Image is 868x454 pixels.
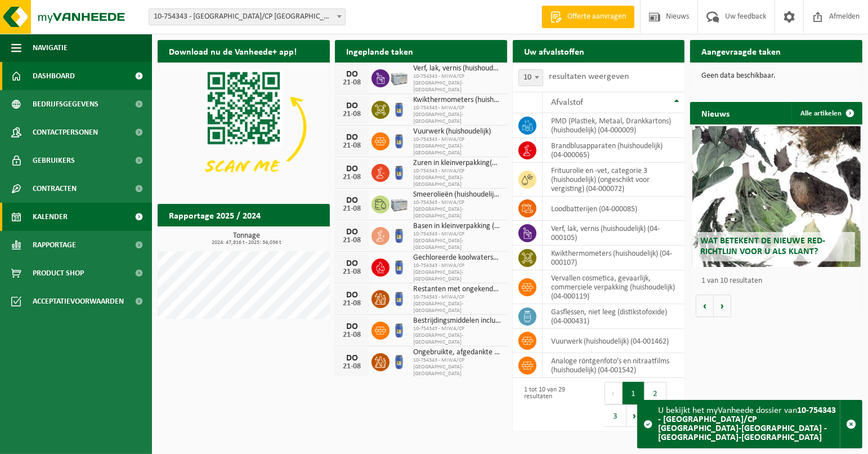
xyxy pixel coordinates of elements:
span: Acceptatievoorwaarden [33,287,124,315]
h2: Nieuws [690,102,741,124]
img: PB-OT-0120-HPE-00-02 [390,99,409,118]
span: Verf, lak, vernis (huishoudelijk) [413,64,502,73]
div: DO [341,133,363,142]
td: verf, lak, vernis (huishoudelijk) (04-000105) [543,221,685,246]
div: 21-08 [341,363,363,371]
div: 21-08 [341,173,363,181]
img: PB-OT-0120-HPE-00-02 [390,351,409,371]
span: Basen in kleinverpakking (huishoudelijk) [413,222,502,231]
button: Next [627,404,644,427]
span: 10 [518,69,543,86]
span: 10-754343 - MIWA/CP NIEUWKERKEN-WAAS - NIEUWKERKEN-WAAS [149,8,346,25]
img: PB-OT-0120-HPE-00-02 [390,257,409,276]
img: PB-OT-0120-HPE-00-02 [390,225,409,244]
p: 1 van 10 resultaten [701,277,857,285]
span: Gebruikers [33,146,75,175]
span: Kwikthermometers (huishoudelijk) [413,96,502,105]
span: Navigatie [33,34,68,62]
label: resultaten weergeven [549,72,629,81]
div: 21-08 [341,110,363,118]
span: 10 [519,70,543,86]
h2: Download nu de Vanheede+ app! [158,40,308,62]
span: 10-754343 - MIWA/CP [GEOGRAPHIC_DATA]-[GEOGRAPHIC_DATA] [413,326,502,346]
span: Contracten [33,175,77,203]
button: 2 [645,382,666,404]
a: Bekijk rapportage [246,226,329,248]
div: DO [341,101,363,110]
div: DO [341,354,363,363]
span: 10-754343 - MIWA/CP [GEOGRAPHIC_DATA]-[GEOGRAPHIC_DATA] [413,105,502,125]
span: Ongebruikte, afgedankte chemicalien (huishoudelijk) [413,348,502,357]
td: kwikthermometers (huishoudelijk) (04-000107) [543,246,685,270]
h2: Ingeplande taken [335,40,424,62]
span: 10-754343 - MIWA/CP [GEOGRAPHIC_DATA]-[GEOGRAPHIC_DATA] [413,357,502,377]
span: 10-754343 - MIWA/CP [GEOGRAPHIC_DATA]-[GEOGRAPHIC_DATA] [413,199,502,220]
span: Wat betekent de nieuwe RED-richtlijn voor u als klant? [701,237,826,256]
span: Bestrijdingsmiddelen inclusief schimmelwerende beschermingsmiddelen (huishoudeli... [413,317,502,326]
div: DO [341,196,363,205]
td: gasflessen, niet leeg (distikstofoxide) (04-000431) [543,304,685,329]
h2: Rapportage 2025 / 2024 [158,204,272,226]
div: 21-08 [341,79,363,87]
span: 10-754343 - MIWA/CP NIEUWKERKEN-WAAS - NIEUWKERKEN-WAAS [149,9,345,25]
span: Gechloreerde koolwaterstoffen(huishoudelijk) [413,253,502,262]
span: Product Shop [33,259,84,287]
button: Volgende [714,295,731,317]
img: Download de VHEPlus App [158,63,330,192]
button: Previous [605,382,623,404]
img: PB-OT-0120-HPE-00-02 [390,320,409,339]
span: Rapportage [33,231,76,259]
p: Geen data beschikbaar. [701,72,851,80]
span: 10-754343 - MIWA/CP [GEOGRAPHIC_DATA]-[GEOGRAPHIC_DATA] [413,73,502,94]
div: 1 tot 10 van 29 resultaten [518,381,593,428]
td: vuurwerk (huishoudelijk) (04-001462) [543,329,685,353]
div: DO [341,322,363,331]
span: 10-754343 - MIWA/CP [GEOGRAPHIC_DATA]-[GEOGRAPHIC_DATA] [413,262,502,283]
h2: Uw afvalstoffen [513,40,596,62]
td: vervallen cosmetica, gevaarlijk, commerciele verpakking (huishoudelijk) (04-000119) [543,270,685,304]
a: Alle artikelen [791,102,861,124]
span: Restanten met ongekende samenstelling (huishoudelijk) [413,285,502,294]
a: Offerte aanvragen [542,6,634,28]
td: analoge röntgenfoto’s en nitraatfilms (huishoudelijk) (04-001542) [543,353,685,378]
span: Dashboard [33,62,75,90]
td: brandblusapparaten (huishoudelijk) (04-000065) [543,138,685,163]
span: Smeerolieën (huishoudelijk, kleinverpakking) [413,190,502,199]
button: 3 [605,404,627,427]
span: 10-754343 - MIWA/CP [GEOGRAPHIC_DATA]-[GEOGRAPHIC_DATA] [413,136,502,157]
div: 21-08 [341,205,363,213]
a: Wat betekent de nieuwe RED-richtlijn voor u als klant? [692,126,861,267]
img: PB-LB-0680-HPE-GY-11 [390,194,409,213]
span: Zuren in kleinverpakking(huishoudelijk) [413,159,502,168]
button: Vorige [696,295,714,317]
span: Contactpersonen [33,118,98,146]
img: PB-OT-0120-HPE-00-02 [390,288,409,308]
strong: 10-754343 - [GEOGRAPHIC_DATA]/CP [GEOGRAPHIC_DATA]-[GEOGRAPHIC_DATA] - [GEOGRAPHIC_DATA]-[GEOGRAP... [658,406,836,442]
span: Bedrijfsgegevens [33,90,99,118]
span: 10-754343 - MIWA/CP [GEOGRAPHIC_DATA]-[GEOGRAPHIC_DATA] [413,168,502,188]
div: U bekijkt het myVanheede dossier van [658,400,840,448]
div: 21-08 [341,300,363,308]
span: Kalender [33,203,68,231]
span: Offerte aanvragen [565,11,629,23]
span: Afvalstof [551,98,583,107]
h2: Aangevraagde taken [690,40,792,62]
img: PB-OT-0120-HPE-00-02 [390,162,409,181]
span: 2024: 47,916 t - 2025: 34,036 t [163,240,330,246]
img: PB-LB-0680-HPE-GY-11 [390,68,409,87]
div: DO [341,291,363,300]
div: DO [341,228,363,237]
td: PMD (Plastiek, Metaal, Drankkartons) (huishoudelijk) (04-000009) [543,113,685,138]
div: DO [341,70,363,79]
div: DO [341,164,363,173]
button: 1 [623,382,645,404]
div: 21-08 [341,237,363,244]
span: 10-754343 - MIWA/CP [GEOGRAPHIC_DATA]-[GEOGRAPHIC_DATA] [413,294,502,314]
img: PB-OT-0120-HPE-00-02 [390,131,409,150]
div: 21-08 [341,331,363,339]
h3: Tonnage [163,232,330,246]
td: frituurolie en -vet, categorie 3 (huishoudelijk) (ongeschikt voor vergisting) (04-000072) [543,163,685,197]
div: DO [341,259,363,268]
div: 21-08 [341,268,363,276]
td: loodbatterijen (04-000085) [543,197,685,221]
